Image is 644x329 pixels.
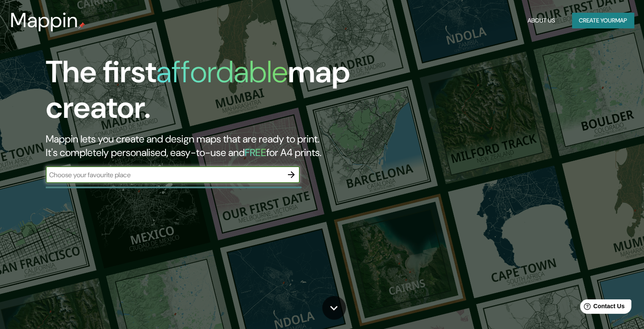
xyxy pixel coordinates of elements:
[572,13,634,28] button: Create yourmap
[78,22,85,29] img: mappin-pin
[46,54,368,132] h1: The first map creator.
[10,8,78,32] h3: Mappin
[46,170,283,180] input: Choose your favourite place
[156,52,288,92] h1: affordable
[245,146,266,159] h5: FREE
[569,296,635,320] iframe: Help widget launcher
[46,132,368,159] h2: Mappin lets you create and design maps that are ready to print. It's completely personalised, eas...
[524,13,558,28] button: About Us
